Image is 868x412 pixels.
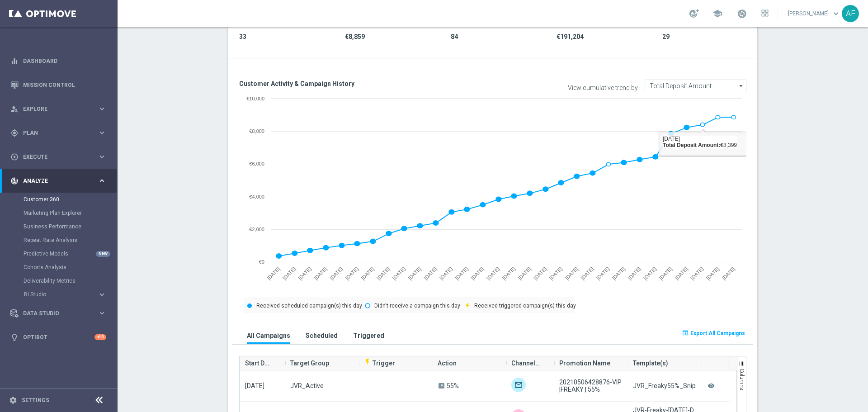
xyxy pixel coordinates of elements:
div: BI Studio [24,288,117,301]
div: JVR_Freaky55%_Snip [633,382,696,389]
a: Predictive Models [24,250,94,257]
a: Deliverability Metrics [24,277,94,284]
span: [DATE] [245,382,264,389]
text: €4,000 [249,194,264,199]
text: €0 [259,259,264,265]
text: [DATE] [517,266,532,281]
div: Mission Control [10,81,107,89]
text: €8,000 [249,128,264,134]
span: €8,859 [345,33,440,41]
a: Settings [22,398,49,403]
text: [DATE] [611,266,626,281]
i: equalizer [10,57,19,65]
span: Template(s) [633,354,668,372]
i: keyboard_arrow_right [98,152,106,161]
i: flash_on [364,358,371,365]
i: track_changes [10,177,19,185]
text: €2,000 [249,227,264,232]
div: Repeat Rate Analysis [24,233,117,247]
text: €6,000 [249,161,264,166]
div: Data Studio keyboard_arrow_right [10,310,107,317]
button: open_in_browser Export All Campaigns [680,327,746,340]
text: [DATE] [454,266,469,281]
button: play_circle_outline Execute keyboard_arrow_right [10,153,107,161]
div: track_changes Analyze keyboard_arrow_right [10,177,107,185]
span: Action [438,354,457,372]
a: Dashboard [23,49,106,73]
text: [DATE] [266,266,281,281]
button: Triggered [351,327,387,344]
h3: Customer Activity & Campaign History [239,80,486,88]
a: Repeat Rate Analysis [24,237,94,244]
div: Execute [10,153,98,161]
text: [DATE] [674,266,689,281]
text: [DATE] [501,266,516,281]
button: Scheduled [303,327,340,344]
span: Promotion Name [559,354,610,372]
i: arrow_drop_down [737,80,746,92]
i: remove_red_eye [707,380,716,392]
span: Data Studio [23,311,98,316]
text: [DATE] [486,266,500,281]
text: [DATE] [439,266,453,281]
i: play_circle_outline [10,153,19,161]
span: Execute [23,154,98,160]
text: [DATE] [627,266,642,281]
label: View cumulative trend by [568,84,638,92]
text: [DATE] [548,266,563,281]
span: Start Date [245,354,272,372]
span: Analyze [23,178,98,184]
div: Analyze [10,177,98,185]
div: Predictive Models [24,247,117,260]
span: keyboard_arrow_down [831,9,841,19]
h3: Triggered [353,331,384,340]
div: Mission Control [10,73,106,97]
button: gps_fixed Plan keyboard_arrow_right [10,129,107,137]
div: Cohorts Analysis [24,260,117,274]
div: Deliverability Metrics [24,274,117,288]
a: Mission Control [23,73,106,97]
text: Didn't receive a campaign this day [374,303,460,309]
text: [DATE] [423,266,438,281]
text: [DATE] [533,266,547,281]
span: Channel(s) [511,354,541,372]
text: [DATE] [564,266,579,281]
span: Target Group [290,354,329,372]
div: BI Studio [24,292,98,297]
text: [DATE] [658,266,673,281]
div: Explore [10,105,98,113]
button: equalizer Dashboard [10,57,107,65]
text: [DATE] [313,266,328,281]
i: person_search [10,105,19,113]
i: keyboard_arrow_right [98,290,106,299]
div: Marketing Plan Explorer [24,206,117,220]
button: lightbulb Optibot +10 [10,334,107,341]
span: Plan [23,130,98,136]
text: [DATE] [344,266,359,281]
text: Received triggered campaign(s) this day [474,303,576,309]
div: NEW [96,251,110,257]
a: [PERSON_NAME]keyboard_arrow_down [787,7,842,20]
span: A [439,383,444,388]
text: [DATE] [580,266,594,281]
text: Received scheduled campaign(s) this day [256,303,362,309]
span: Columns [739,369,745,390]
text: [DATE] [705,266,720,281]
span: €191,204 [557,33,651,41]
text: €10,000 [246,96,264,101]
button: person_search Explore keyboard_arrow_right [10,105,107,113]
span: Export All Campaigns [690,330,745,336]
text: [DATE] [470,266,485,281]
a: Business Performance [24,223,94,230]
text: [DATE] [282,266,297,281]
h3: Scheduled [306,331,338,340]
i: gps_fixed [10,129,19,137]
div: Optibot [10,325,106,349]
i: open_in_browser [682,329,689,336]
span: Explore [23,106,98,112]
span: 20210506428876-VIP|FREAKY | 55% [559,379,622,393]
